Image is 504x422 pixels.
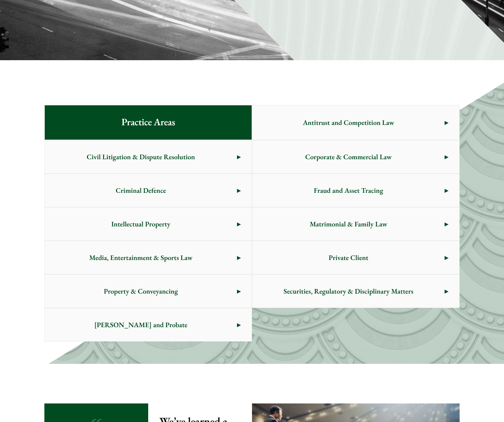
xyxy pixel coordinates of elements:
[252,275,459,308] a: Securities, Regulatory & Disciplinary Matters
[252,140,459,173] a: Corporate & Commercial Law
[45,241,237,274] span: Media, Entertainment & Sports Law
[45,241,252,274] a: Media, Entertainment & Sports Law
[45,308,237,341] span: [PERSON_NAME] and Probate
[45,275,252,308] a: Property & Conveyancing
[45,208,252,240] a: Intellectual Property
[45,275,237,308] span: Property & Conveyancing
[45,174,237,207] span: Criminal Defence
[252,208,445,240] span: Matrimonial & Family Law
[252,106,445,139] span: Antitrust and Competition Law
[252,174,459,207] a: Fraud and Asset Tracing
[252,105,459,140] a: Antitrust and Competition Law
[45,308,252,341] a: [PERSON_NAME] and Probate
[252,241,445,274] span: Private Client
[45,208,237,240] span: Intellectual Property
[45,140,237,173] span: Civil Litigation & Dispute Resolution
[252,140,445,173] span: Corporate & Commercial Law
[110,105,186,140] span: Practice Areas
[45,174,252,207] a: Criminal Defence
[252,275,445,308] span: Securities, Regulatory & Disciplinary Matters
[252,174,445,207] span: Fraud and Asset Tracing
[252,241,459,274] a: Private Client
[252,208,459,240] a: Matrimonial & Family Law
[45,140,252,173] a: Civil Litigation & Dispute Resolution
